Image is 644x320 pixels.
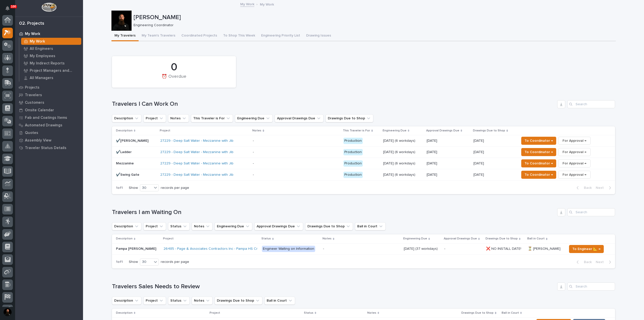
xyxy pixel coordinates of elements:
[112,182,127,194] p: 1 of 1
[473,128,505,133] p: Drawings Due to Shop
[160,161,233,166] a: 27229 - Deep Salt Water - Mezzanine with Jib
[502,310,519,316] p: Ball in Court
[573,260,594,264] button: Back
[594,260,615,264] button: Next
[168,297,190,305] button: Status
[19,60,83,67] a: My Indirect Reports
[139,31,178,41] button: My Team's Travelers
[253,173,254,177] div: -
[25,116,67,120] p: Fab and Coatings Items
[486,246,522,251] p: ❌ NO INSTALL DATE!
[567,208,615,216] input: Search
[134,23,612,27] p: Engineering Coordinator
[112,209,555,216] h1: Travelers I am Waiting On
[426,128,459,133] p: Approval Drawings Due
[383,150,423,154] p: [DATE] (6 workdays)
[528,246,561,251] p: ⏳ [PERSON_NAME]
[427,150,469,154] p: [DATE]
[143,114,166,122] button: Project
[264,297,295,305] button: Ball in Court
[116,246,157,251] p: Pampa [PERSON_NAME]
[562,172,586,178] span: For Approval →
[112,169,615,181] tr: ✔️Swing Gate27229 - Deep Salt Water - Mezzanine with Jib - Production[DATE] (6 workdays)[DATE][DA...
[572,246,600,252] span: To Engineer 📐 →
[134,14,614,21] p: [PERSON_NAME]
[19,45,83,52] a: All Engineers
[275,114,324,122] button: Approval Drawings Due
[215,297,262,305] button: Drawings Due to Shop
[15,114,83,121] a: Fab and Coatings Items
[527,236,545,241] p: Ball in Court
[343,172,363,178] div: Production
[160,128,170,133] p: Project
[112,158,615,169] tr: Mezzanine27229 - Deep Salt Water - Mezzanine with Jib - Production[DATE] (6 workdays)[DATE][DATE]...
[129,260,138,264] p: Show
[521,171,556,179] button: To Coordinator →
[19,38,83,45] a: My Work
[19,67,83,74] a: Project Managers and Engineers
[525,172,553,178] span: To Coordinator →
[596,260,607,264] span: Next
[129,186,138,190] p: Show
[163,236,174,241] p: Project
[323,247,324,251] div: -
[140,185,152,191] div: 30
[15,121,83,129] a: Automated Drawings
[160,139,233,143] a: 27229 - Deep Salt Water - Mezzanine with Jib
[567,282,615,291] div: Search
[383,161,423,166] p: [DATE] (6 workdays)
[521,159,556,167] button: To Coordinator →
[558,159,591,167] button: For Approval →
[486,236,518,241] p: Drawings Due to Shop
[112,283,555,290] h1: Travelers Sales Needs to Review
[164,247,266,251] a: 26485 - Page & Associates Contractors Inc - Pampa HS Cranes
[19,52,83,59] a: My Employees
[11,5,16,8] p: 100
[15,30,83,38] a: My Work
[343,149,363,155] div: Production
[30,54,55,58] p: My Employees
[569,245,604,253] button: To Engineer 📐 →
[111,31,139,41] button: My Travelers
[558,171,591,179] button: For Approval →
[343,138,363,144] div: Production
[25,32,40,36] p: My Work
[160,150,233,154] a: 27229 - Deep Salt Water - Mezzanine with Jib
[562,138,586,144] span: For Approval →
[525,138,553,144] span: To Coordinator →
[25,146,66,150] p: Traveler Status Details
[161,186,189,190] p: records per page
[116,161,156,166] p: Mezzanine
[304,310,313,316] p: Status
[116,128,133,133] p: Description
[25,93,42,97] p: Travelers
[596,186,607,190] span: Next
[2,3,13,14] button: Notifications
[473,149,485,154] p: [DATE]
[178,31,220,41] button: Coordinated Projects
[42,3,56,12] img: Workspace Logo
[143,297,166,305] button: Project
[192,297,213,305] button: Notes
[473,172,485,177] p: [DATE]
[303,31,334,41] button: Drawing Issues
[30,61,65,66] p: My Indirect Reports
[30,39,45,44] p: My Work
[25,123,62,128] p: Automated Drawings
[191,114,233,122] button: This Traveler is For
[558,137,591,145] button: For Approval →
[168,114,189,122] button: Notes
[567,100,615,108] input: Search
[15,84,83,91] a: Projects
[143,222,166,230] button: Project
[15,91,83,99] a: Travelers
[473,160,485,166] p: [DATE]
[355,222,386,230] button: Ball in Court
[112,222,141,230] button: Description
[6,6,13,14] div: Notifications100
[581,186,592,190] span: Back
[427,173,469,177] p: [DATE]
[262,246,315,252] div: Engineer Waiting on Information
[116,150,156,154] p: ✔️Ladder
